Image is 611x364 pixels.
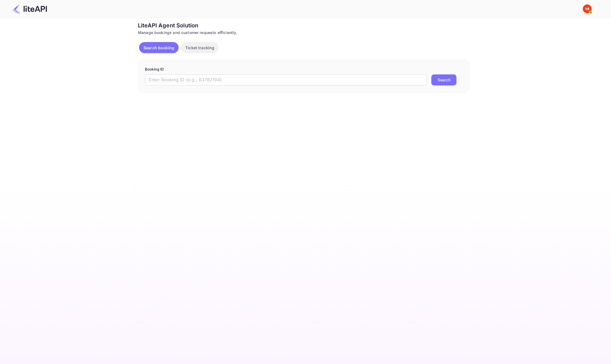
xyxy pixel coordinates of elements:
[12,4,47,13] img: LiteAPI Logo
[431,74,456,85] button: Search
[583,4,592,13] img: Yandex Support
[145,67,463,72] p: Booking ID
[138,21,470,30] div: LiteAPI Agent Solution
[145,74,427,85] input: Enter Booking ID (e.g., 63782194)
[143,45,174,51] p: Search booking
[138,30,470,35] div: Manage bookings and customer requests efficiently.
[185,45,214,51] p: Ticket tracking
